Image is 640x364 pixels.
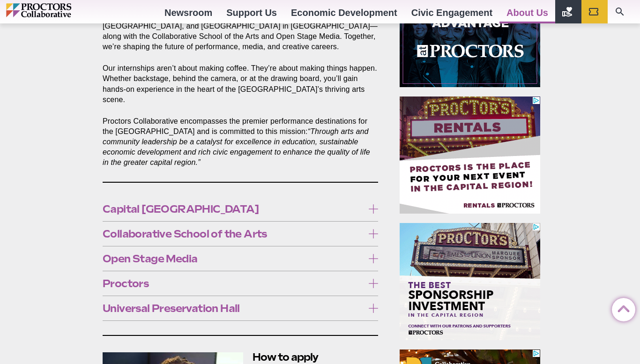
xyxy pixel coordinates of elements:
a: Back to Top [612,298,631,317]
span: Proctors [103,278,364,289]
p: Proctors Collaborative is a dynamic hub for the arts, uniting three extraordinary venues—Proctors... [103,0,378,52]
iframe: Advertisement [400,97,540,214]
span: Collaborative School of the Arts [103,229,364,239]
p: Proctors Collaborative encompasses the premier performance destinations for the [GEOGRAPHIC_DATA]... [103,116,378,168]
span: Open Stage Media [103,253,364,264]
span: Capital [GEOGRAPHIC_DATA] [103,204,364,214]
iframe: Advertisement [400,223,540,340]
img: Proctors logo [6,3,112,17]
span: Universal Preservation Hall [103,303,364,313]
p: Our internships aren’t about making coffee. They’re about making things happen. Whether backstage... [103,63,378,104]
